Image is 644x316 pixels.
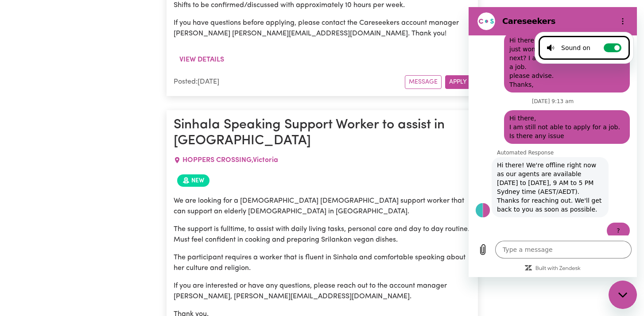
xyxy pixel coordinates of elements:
button: View details [174,51,230,68]
p: If you have questions before applying, please contact the Careseekers account manager [PERSON_NAM... [174,18,471,39]
p: We are looking for a [DEMOGRAPHIC_DATA] [DEMOGRAPHIC_DATA] support worker that can support an eld... [174,196,471,217]
p: The participant requires a worker that is fluent in Sinhala and comfortable speaking about her cu... [174,252,471,274]
p: If you are interested or have any questions, please reach out to the account manager [PERSON_NAME... [174,281,471,302]
span: HOPPERS CROSSING , Victoria [182,157,278,164]
p: The support is fulltime, to assist with daily living tasks, personal care and day to day routine.... [174,224,471,245]
iframe: Button to launch messaging window, conversation in progress [609,281,637,309]
button: Message [405,75,442,89]
div: Posted: [DATE] [174,77,405,87]
h1: Sinhala Speaking Support Worker to assist in [GEOGRAPHIC_DATA] [174,117,471,150]
button: Apply for this job [445,75,471,89]
span: Job posted within the last 30 days [177,174,209,187]
iframe: Messaging window [469,7,637,277]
